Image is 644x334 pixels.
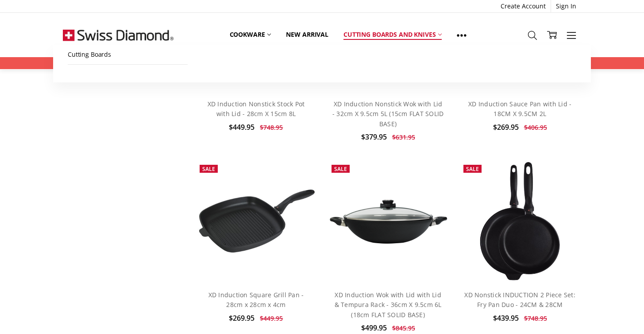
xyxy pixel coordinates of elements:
span: $499.95 [361,323,387,333]
span: $631.95 [392,133,415,141]
span: Sale [466,165,479,173]
span: $379.95 [361,132,387,142]
img: XD Induction Square Grill Pan - 28cm x 28cm x 4cm [195,187,317,256]
span: $269.95 [229,313,255,323]
a: XD Nonstick INDUCTION 2 Piece Set: Fry Pan Duo - 24CM & 28CM [464,291,575,309]
a: Cookware [222,25,279,44]
a: Cutting boards and knives [336,25,450,44]
a: XD Induction Sauce Pan with Lid - 18CM X 9.5CM 2L [468,100,571,118]
a: XD Induction Wok with Lid with Lid & Tempura Rack - 36cm X 9.5cm 6L (18cm FLAT SOLID BASE) [327,160,449,283]
span: $449.95 [229,122,255,132]
span: $449.95 [260,314,283,322]
a: XD Induction Nonstick Stock Pot with Lid - 28cm X 15cm 8L [208,100,305,118]
img: XD Nonstick INDUCTION 2 Piece Set: Fry Pan Duo - 24CM & 28CM [478,160,562,283]
span: $439.95 [493,313,519,323]
span: $748.95 [524,314,547,322]
a: XD Induction Wok with Lid with Lid & Tempura Rack - 36cm X 9.5cm 6L (18cm FLAT SOLID BASE) [335,291,442,319]
a: XD Nonstick INDUCTION 2 Piece Set: Fry Pan Duo - 24CM & 28CM [459,160,581,283]
span: $845.95 [392,324,415,332]
span: $406.95 [524,123,547,132]
span: Sale [202,165,215,173]
img: Free Shipping On Every Order [63,13,174,57]
span: Sale [334,165,347,173]
span: $269.95 [493,122,519,132]
img: XD Induction Wok with Lid with Lid & Tempura Rack - 36cm X 9.5cm 6L (18cm FLAT SOLID BASE) [327,197,449,246]
a: Show All [449,25,474,45]
a: New arrival [278,25,335,44]
a: XD Induction Square Grill Pan - 28cm x 28cm x 4cm [208,291,304,309]
span: $748.95 [260,123,283,132]
a: XD Induction Nonstick Wok with Lid - 32cm X 9.5cm 5L (15cm FLAT SOLID BASE) [332,100,444,128]
a: XD Induction Square Grill Pan - 28cm x 28cm x 4cm [195,160,317,283]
